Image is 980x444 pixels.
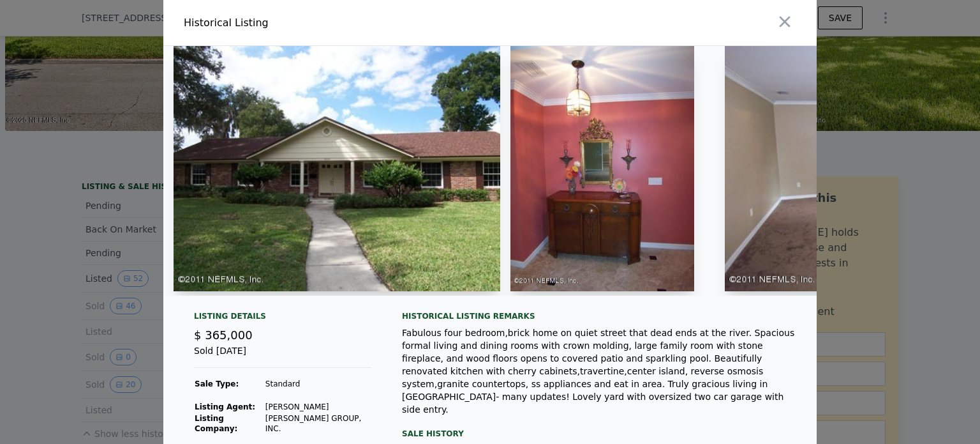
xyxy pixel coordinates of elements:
div: Sold [DATE] [194,344,371,368]
span: $ 365,000 [194,328,253,342]
strong: Listing Company: [195,414,237,433]
div: Listing Details [194,311,371,326]
div: Historical Listing remarks [402,311,796,321]
td: [PERSON_NAME] GROUP, INC. [265,413,371,434]
td: Standard [265,378,371,390]
div: Historical Listing [184,15,485,31]
img: Property Img [510,46,694,291]
strong: Listing Agent: [195,402,255,411]
strong: Sale Type: [195,379,239,388]
img: Property Img [174,46,500,291]
div: Fabulous four bedroom,brick home on quiet street that dead ends at the river. Spacious formal liv... [402,326,796,416]
div: Sale History [402,426,796,441]
td: [PERSON_NAME] [265,401,371,413]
